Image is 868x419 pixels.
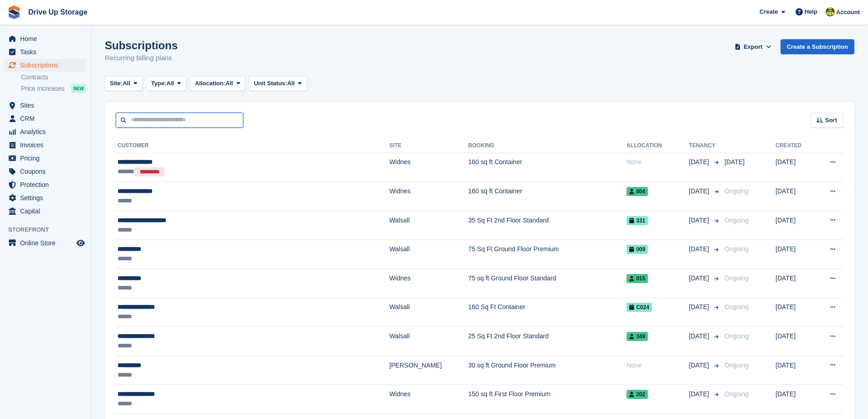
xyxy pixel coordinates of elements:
[627,361,689,370] div: None
[776,211,815,240] td: [DATE]
[776,298,815,327] td: [DATE]
[836,8,860,17] span: Account
[776,240,815,269] td: [DATE]
[389,298,468,327] td: Walsall
[5,237,86,249] a: menu
[5,99,86,112] a: menu
[389,327,468,356] td: Walsall
[8,225,91,234] span: Storefront
[468,385,627,414] td: 150 sq ft First Floor Premium
[627,245,648,254] span: 009
[776,269,815,298] td: [DATE]
[75,238,86,248] a: Preview store
[389,269,468,298] td: Widnes
[20,99,75,112] span: Sites
[744,42,762,52] span: Export
[689,139,721,153] th: Tenancy
[468,269,627,298] td: 75 sq ft Ground Floor Standard
[5,46,86,58] a: menu
[689,389,711,399] span: [DATE]
[389,385,468,414] td: Widnes
[724,362,749,369] span: Ongoing
[724,303,749,310] span: Ongoing
[5,125,86,138] a: menu
[776,182,815,211] td: [DATE]
[760,7,778,16] span: Create
[776,356,815,385] td: [DATE]
[724,217,749,224] span: Ongoing
[627,157,689,167] div: None
[776,385,815,414] td: [DATE]
[25,5,91,20] a: Drive Up Storage
[724,158,745,166] span: [DATE]
[254,79,287,88] span: Unit Status:
[689,216,711,225] span: [DATE]
[389,153,468,182] td: Widnes
[21,83,86,93] a: Price increases NEW
[5,152,86,165] a: menu
[5,191,86,204] a: menu
[776,153,815,182] td: [DATE]
[226,79,233,88] span: All
[20,165,75,178] span: Coupons
[5,32,86,45] a: menu
[5,139,86,151] a: menu
[776,327,815,356] td: [DATE]
[105,53,178,63] p: Recurring billing plans
[105,39,178,52] h1: Subscriptions
[123,79,130,88] span: All
[689,186,711,196] span: [DATE]
[776,139,815,153] th: Created
[20,205,75,217] span: Capital
[468,153,627,182] td: 160 sq ft Container
[20,237,75,249] span: Online Store
[724,274,749,282] span: Ongoing
[5,205,86,217] a: menu
[733,39,773,54] button: Export
[389,139,468,153] th: Site
[805,7,817,16] span: Help
[146,76,186,91] button: Type: All
[151,79,167,88] span: Type:
[195,79,226,88] span: Allocation:
[166,79,174,88] span: All
[468,139,627,153] th: Booking
[190,76,246,91] button: Allocation: All
[468,327,627,356] td: 25 Sq Ft 2nd Floor Standard
[689,302,711,312] span: [DATE]
[5,165,86,178] a: menu
[21,84,65,93] span: Price increases
[781,39,854,54] a: Create a Subscription
[689,361,711,370] span: [DATE]
[689,274,711,283] span: [DATE]
[7,5,21,19] img: stora-icon-8386f47178a22dfd0bd8f6a31ec36ba5ce8667c1dd55bd0f319d3a0aa187defe.svg
[689,331,711,341] span: [DATE]
[20,112,75,125] span: CRM
[389,211,468,240] td: Walsall
[724,245,749,253] span: Ongoing
[627,390,648,399] span: 202
[389,182,468,211] td: Widnes
[5,112,86,125] a: menu
[116,139,389,153] th: Customer
[825,116,837,125] span: Sort
[724,187,749,195] span: Ongoing
[389,240,468,269] td: Walsall
[20,46,75,58] span: Tasks
[468,356,627,385] td: 30 sq ft Ground Floor Premium
[627,216,648,225] span: 331
[287,79,295,88] span: All
[110,79,123,88] span: Site:
[20,178,75,191] span: Protection
[627,187,648,196] span: 804
[21,73,86,82] a: Contracts
[105,76,143,91] button: Site: All
[468,182,627,211] td: 160 sq ft Container
[468,240,627,269] td: 75 Sq Ft Ground Floor Premium
[5,59,86,72] a: menu
[724,332,749,340] span: Ongoing
[627,139,689,153] th: Allocation
[627,332,648,341] span: 349
[724,390,749,398] span: Ongoing
[20,125,75,138] span: Analytics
